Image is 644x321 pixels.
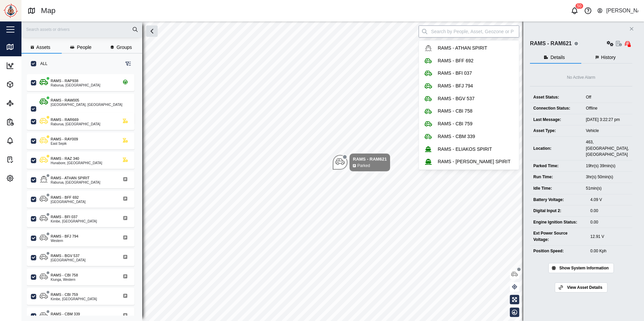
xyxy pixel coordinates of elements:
div: Connection Status: [533,105,579,112]
span: History [601,55,616,60]
div: 0.00 Kph [590,248,629,254]
div: [GEOGRAPHIC_DATA], [GEOGRAPHIC_DATA] [51,103,122,107]
div: Raburua, [GEOGRAPHIC_DATA] [51,181,100,184]
div: RAMS - CBI 758 [438,108,472,115]
div: Kimbe, [GEOGRAPHIC_DATA] [51,220,97,223]
div: [PERSON_NAME] [606,7,638,15]
div: RAMS - ATHAN SPIRIT [51,175,90,181]
span: People [77,45,92,50]
div: RAMS - BFI 037 [51,214,77,220]
div: RAMS - RAY009 [51,136,78,142]
div: Run Time: [533,174,579,180]
div: RAMS - BGV 537 [438,95,475,103]
input: Search assets or drivers [25,24,138,35]
div: Sites [17,100,33,107]
div: Raburua, [GEOGRAPHIC_DATA] [51,123,100,126]
div: RAMS - BFJ 794 [51,234,78,239]
div: RAMS - RAR669 [51,117,78,123]
div: 51min(s) [586,185,629,192]
div: RAMS - BGV 537 [51,253,79,259]
div: RAMS - BFF 692 [51,195,79,200]
div: Ext Power Source Voltage: [533,230,584,243]
div: 12.91 V [590,234,629,240]
div: RAMS - RAM621 [530,40,572,48]
div: RAMS - RAP938 [51,78,78,84]
div: RAMS - CBM 339 [51,311,80,317]
div: Assets [17,81,37,88]
div: 4.09 V [590,197,629,203]
div: [GEOGRAPHIC_DATA] [51,200,86,204]
div: RAMS - CBM 339 [438,133,475,140]
div: Western [51,239,78,243]
div: Raburua, [GEOGRAPHIC_DATA] [51,84,100,87]
div: Map marker [333,153,390,171]
div: Hunabore, [GEOGRAPHIC_DATA] [51,162,102,165]
div: 19hr(s) 39min(s) [586,163,629,169]
div: Location: [533,145,579,152]
div: grid [27,72,142,316]
div: Settings [17,175,40,182]
div: 463, [GEOGRAPHIC_DATA], [GEOGRAPHIC_DATA] [586,139,629,158]
div: 50 [575,3,583,9]
span: View Asset Details [567,283,602,292]
div: Position Speed: [533,248,584,254]
div: 3hr(s) 50min(s) [586,174,629,180]
button: Show System Information [548,263,614,273]
div: Kiunga, Western [51,278,78,281]
div: Kimbe, [GEOGRAPHIC_DATA] [51,298,97,301]
div: RAMS - CBI 759 [438,120,472,128]
div: Alarms [17,137,38,144]
div: Vehicle [586,128,629,134]
span: Groups [116,45,132,50]
div: [GEOGRAPHIC_DATA] [51,259,86,262]
div: RAMS - RAW005 [51,98,79,103]
div: Battery Voltage: [533,197,584,203]
div: RAMS - BFJ 794 [438,82,473,90]
div: RAMS - ATHAN SPIRIT [438,45,487,52]
div: Map [17,43,32,51]
div: Reports [17,118,39,126]
div: Off [586,94,629,101]
div: RAMS - BFI 037 [438,70,472,77]
div: RAMS - RAZ 340 [51,156,79,162]
div: RAMS - ELIAKOS SPIRIT [438,146,492,153]
button: [PERSON_NAME] [597,6,639,15]
div: Tasks [17,156,35,163]
div: [DATE] 3:22:27 pm [586,117,629,123]
div: Engine Ignition Status: [533,219,584,226]
canvas: Map [21,21,644,321]
div: RAMS - CBI 758 [51,272,78,278]
div: RAMS - BFF 692 [438,57,474,65]
div: East Sepik [51,142,78,145]
div: Asset Type: [533,128,579,134]
span: Details [550,55,565,60]
div: Asset Status: [533,94,579,101]
img: Main Logo [3,3,18,18]
span: Show System Information [559,263,608,273]
div: Dashboard [17,62,46,69]
div: Parked [357,163,370,169]
div: Map [41,5,56,17]
div: RAMS - CBI 759 [51,292,78,298]
div: Last Message: [533,117,579,123]
span: Assets [36,45,50,50]
div: RAMS - RAM621 [353,156,387,163]
div: RAMS - [PERSON_NAME] SPIRIT [438,158,511,166]
div: 0.00 [590,208,629,214]
div: Idle Time: [533,185,579,192]
div: 0.00 [590,219,629,226]
input: Search by People, Asset, Geozone or Place [419,25,519,38]
div: Parked Time: [533,163,579,169]
label: ALL [36,61,47,66]
a: View Asset Details [555,282,607,293]
div: Digital Input 2: [533,208,584,214]
div: No Active Alarm [567,74,595,81]
div: Offline [586,105,629,112]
